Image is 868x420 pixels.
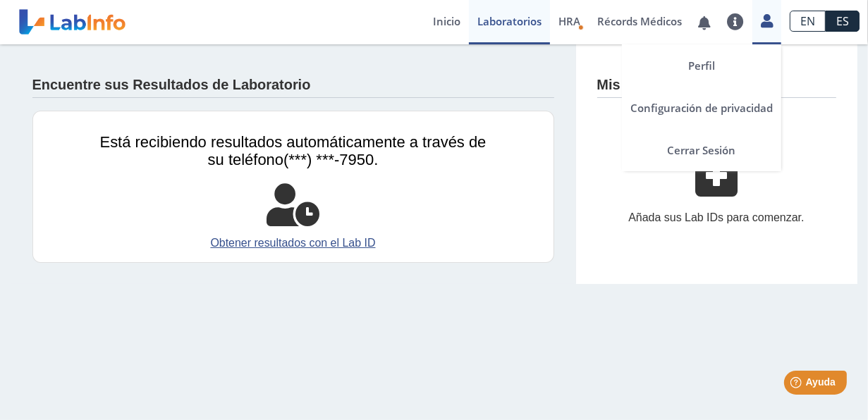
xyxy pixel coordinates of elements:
span: Está recibiendo resultados automáticamente a través de su teléfono [100,133,487,168]
a: Cerrar Sesión [622,129,781,171]
h4: Encuentre sus Resultados de Laboratorio [32,77,311,94]
a: Configuración de privacidad [622,87,781,129]
a: EN [790,11,826,32]
h4: Mis Lab IDs [597,77,676,94]
iframe: Help widget launcher [742,365,852,404]
a: ES [826,11,860,32]
div: Aún no tiene laboratorios. [597,111,836,128]
a: Perfil [622,44,781,87]
div: Añada sus Lab IDs para comenzar. [597,209,836,226]
a: Obtener resultados con el Lab ID [100,235,487,252]
span: HRA [558,14,580,28]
